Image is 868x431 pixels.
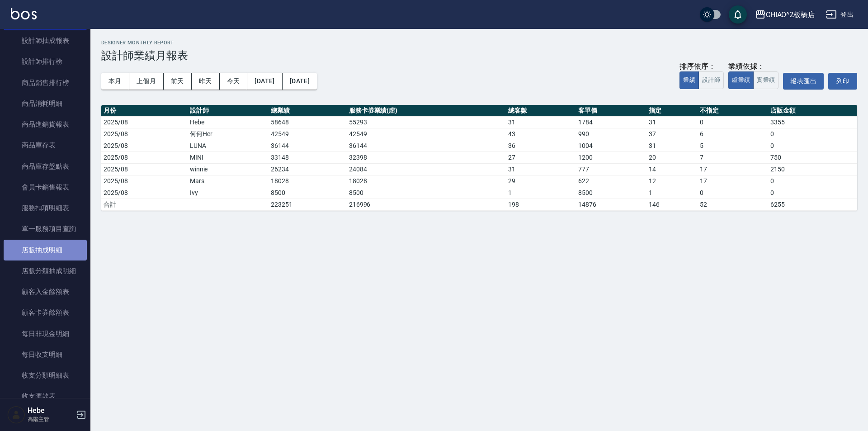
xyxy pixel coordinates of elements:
[646,163,698,175] td: 14
[576,199,646,210] td: 14876
[4,30,87,51] a: 設計師抽成報表
[188,163,269,175] td: winnie
[506,163,576,175] td: 31
[101,128,188,140] td: 2025/08
[101,187,188,199] td: 2025/08
[698,116,768,128] td: 0
[768,140,857,152] td: 0
[822,6,857,23] button: 登出
[698,152,768,163] td: 7
[751,5,819,24] button: CHIAO^2板橋店
[269,152,347,163] td: 33148
[164,73,192,90] button: 前天
[347,140,506,152] td: 36144
[220,73,248,90] button: 今天
[576,116,646,128] td: 1784
[188,140,269,152] td: LUNA
[347,163,506,175] td: 24084
[347,116,506,128] td: 55293
[768,105,857,117] th: 店販金額
[188,116,269,128] td: Hebe
[269,163,347,175] td: 26234
[646,199,698,210] td: 146
[646,175,698,187] td: 12
[728,62,778,71] div: 業績依據：
[4,135,87,156] a: 商品庫存表
[4,156,87,177] a: 商品庫存盤點表
[698,71,724,89] button: 設計師
[101,199,188,210] td: 合計
[768,187,857,199] td: 0
[247,73,282,90] button: [DATE]
[679,62,724,71] div: 排序依序：
[7,406,25,424] img: Person
[728,71,754,89] button: 虛業績
[347,175,506,187] td: 18028
[4,302,87,323] a: 顧客卡券餘額表
[129,73,164,90] button: 上個月
[576,163,646,175] td: 777
[269,128,347,140] td: 42549
[192,73,220,90] button: 昨天
[698,187,768,199] td: 0
[646,105,698,117] th: 指定
[768,152,857,163] td: 750
[4,114,87,135] a: 商品進銷貨報表
[101,140,188,152] td: 2025/08
[188,175,269,187] td: Mars
[576,152,646,163] td: 1200
[768,199,857,210] td: 6255
[698,105,768,117] th: 不指定
[269,140,347,152] td: 36144
[283,73,317,90] button: [DATE]
[506,187,576,199] td: 1
[768,163,857,175] td: 2150
[646,152,698,163] td: 20
[188,128,269,140] td: 何何Her
[646,128,698,140] td: 37
[698,199,768,210] td: 52
[4,218,87,239] a: 單一服務項目查詢
[729,5,747,24] button: save
[576,187,646,199] td: 8500
[783,73,824,90] button: 報表匯出
[269,105,347,117] th: 總業績
[347,187,506,199] td: 8500
[101,73,129,90] button: 本月
[768,175,857,187] td: 0
[188,105,269,117] th: 設計師
[506,128,576,140] td: 43
[576,175,646,187] td: 622
[753,71,778,89] button: 實業績
[506,140,576,152] td: 36
[188,187,269,199] td: Ivy
[698,163,768,175] td: 17
[506,175,576,187] td: 29
[4,72,87,93] a: 商品銷售排行榜
[347,128,506,140] td: 42549
[101,175,188,187] td: 2025/08
[646,187,698,199] td: 1
[269,187,347,199] td: 8500
[576,140,646,152] td: 1004
[101,163,188,175] td: 2025/08
[188,152,269,163] td: MINI
[698,140,768,152] td: 5
[646,140,698,152] td: 31
[101,105,188,117] th: 月份
[4,281,87,302] a: 顧客入金餘額表
[4,260,87,281] a: 店販分類抽成明細
[828,73,857,90] button: 列印
[506,199,576,210] td: 198
[4,386,87,407] a: 收支匯款表
[698,128,768,140] td: 6
[4,177,87,198] a: 會員卡銷售報表
[347,199,506,210] td: 216996
[101,116,188,128] td: 2025/08
[28,415,74,423] p: 高階主管
[347,105,506,117] th: 服務卡券業績(虛)
[576,128,646,140] td: 990
[576,105,646,117] th: 客單價
[4,198,87,218] a: 服務扣項明細表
